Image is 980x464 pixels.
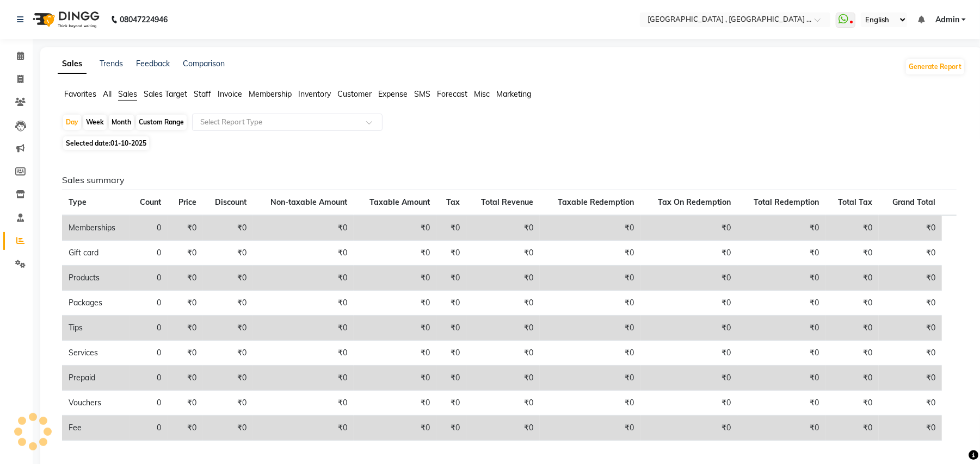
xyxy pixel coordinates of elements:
td: ₹0 [168,266,203,291]
td: ₹0 [168,215,203,241]
td: ₹0 [737,366,825,391]
td: Products [62,266,130,291]
span: Count [140,197,162,207]
td: ₹0 [436,416,466,441]
span: Marketing [496,89,531,99]
td: ₹0 [253,341,354,366]
div: Month [109,115,134,130]
span: Total Redemption [754,197,819,207]
td: ₹0 [354,266,436,291]
td: Tips [62,316,130,341]
td: Packages [62,291,130,316]
td: ₹0 [879,241,942,266]
td: ₹0 [540,341,641,366]
div: Week [83,115,107,130]
h6: Sales summary [62,175,957,185]
td: ₹0 [203,241,253,266]
td: ₹0 [168,416,203,441]
td: ₹0 [203,291,253,316]
b: 08047224946 [120,4,168,35]
td: ₹0 [737,241,825,266]
td: ₹0 [641,341,738,366]
a: Sales [58,54,87,74]
td: ₹0 [825,316,879,341]
td: ₹0 [737,291,825,316]
td: ₹0 [825,391,879,416]
td: ₹0 [737,416,825,441]
td: 0 [130,366,168,391]
div: Custom Range [136,115,187,130]
td: ₹0 [436,215,466,241]
td: Vouchers [62,391,130,416]
span: All [103,89,112,99]
td: ₹0 [466,341,540,366]
td: ₹0 [879,316,942,341]
span: Grand Total [892,197,935,207]
td: ₹0 [436,366,466,391]
td: ₹0 [641,316,738,341]
td: ₹0 [466,366,540,391]
a: Feedback [136,59,170,68]
div: Day [63,115,81,130]
td: ₹0 [825,241,879,266]
td: ₹0 [641,391,738,416]
span: Misc [474,89,490,99]
td: ₹0 [737,341,825,366]
span: Favorites [64,89,96,99]
td: ₹0 [737,391,825,416]
td: Fee [62,416,130,441]
td: ₹0 [879,291,942,316]
td: ₹0 [825,366,879,391]
td: ₹0 [879,416,942,441]
td: ₹0 [540,291,641,316]
td: ₹0 [540,241,641,266]
td: ₹0 [436,291,466,316]
td: ₹0 [436,316,466,341]
td: Prepaid [62,366,130,391]
td: ₹0 [354,416,436,441]
td: ₹0 [253,266,354,291]
td: ₹0 [466,266,540,291]
td: ₹0 [168,366,203,391]
td: ₹0 [466,291,540,316]
td: ₹0 [203,391,253,416]
td: ₹0 [253,416,354,441]
td: ₹0 [168,291,203,316]
td: ₹0 [354,316,436,341]
td: ₹0 [466,241,540,266]
td: ₹0 [737,316,825,341]
td: ₹0 [354,291,436,316]
td: ₹0 [825,341,879,366]
td: 0 [130,316,168,341]
span: Membership [249,89,292,99]
td: ₹0 [641,291,738,316]
td: ₹0 [879,366,942,391]
td: ₹0 [253,215,354,241]
td: ₹0 [203,316,253,341]
td: ₹0 [253,391,354,416]
td: 0 [130,266,168,291]
td: ₹0 [540,215,641,241]
td: ₹0 [253,241,354,266]
td: 0 [130,291,168,316]
td: ₹0 [168,241,203,266]
td: ₹0 [354,366,436,391]
span: Sales Target [144,89,187,99]
span: Invoice [218,89,242,99]
td: ₹0 [737,266,825,291]
td: ₹0 [879,391,942,416]
td: ₹0 [466,391,540,416]
span: Admin [935,14,959,26]
td: ₹0 [466,416,540,441]
td: ₹0 [354,241,436,266]
span: Taxable Amount [369,197,430,207]
td: ₹0 [466,215,540,241]
td: 0 [130,416,168,441]
td: Memberships [62,215,130,241]
span: 01-10-2025 [110,139,146,147]
span: Staff [194,89,211,99]
td: ₹0 [825,215,879,241]
span: Forecast [437,89,467,99]
td: ₹0 [436,391,466,416]
td: ₹0 [168,391,203,416]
